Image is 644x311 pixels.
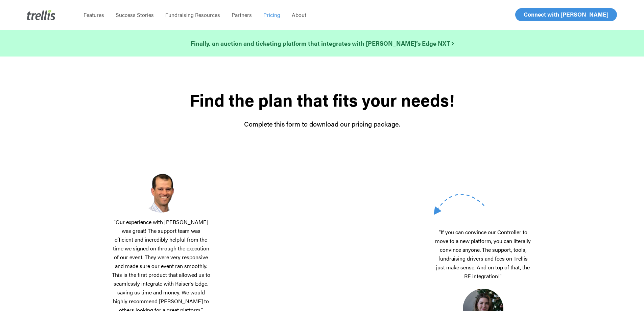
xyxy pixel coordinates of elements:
[190,39,454,47] strong: Finally, an auction and ticketing platform that integrates with [PERSON_NAME]’s Edge NXT
[190,39,454,48] a: Finally, an auction and ticketing platform that integrates with [PERSON_NAME]’s Edge NXT
[292,11,306,19] span: About
[160,12,226,18] a: Fundraising Resources
[263,11,280,19] span: Pricing
[232,11,252,19] span: Partners
[434,228,532,289] p: "If you can convince our Controller to move to a new platform, you can literally convince anyone....
[78,12,110,18] a: Features
[515,8,617,21] a: Connect with [PERSON_NAME]
[27,9,55,20] img: Trellis
[116,11,154,19] span: Success Stories
[165,11,220,19] span: Fundraising Resources
[258,12,286,18] a: Pricing
[112,119,532,129] p: Complete this form to download our pricing package.
[190,88,454,112] strong: Find the plan that fits your needs!
[286,12,312,18] a: About
[110,12,160,18] a: Success Stories
[84,11,104,19] span: Features
[141,172,181,212] img: Screenshot-2025-03-18-at-2.39.01%E2%80%AFPM.png
[226,12,258,18] a: Partners
[524,10,609,18] span: Connect with [PERSON_NAME]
